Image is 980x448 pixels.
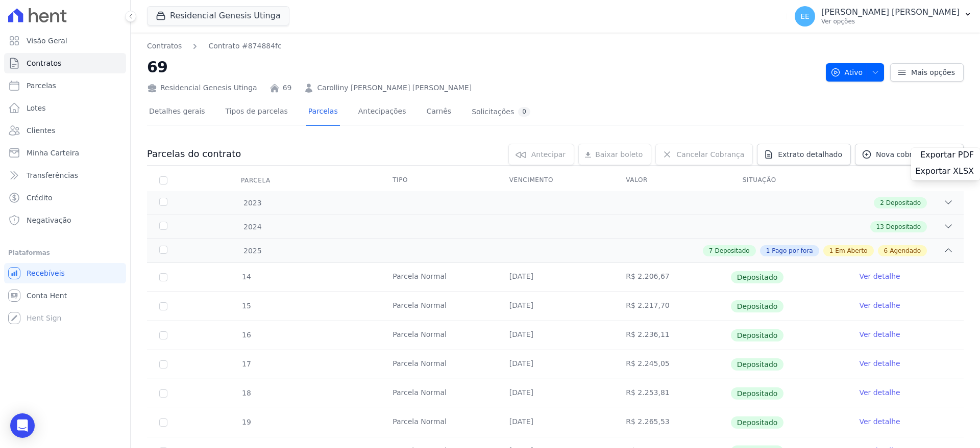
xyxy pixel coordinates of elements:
a: Ver detalhe [859,300,900,310]
span: Recebíveis [27,268,65,278]
span: Ativo [830,63,863,82]
a: Mais opções [890,63,964,82]
span: Nova cobrança avulsa [876,149,955,160]
div: Parcela [229,170,283,191]
a: 69 [283,83,292,93]
span: 1 [829,246,834,255]
a: Solicitações0 [470,99,532,126]
td: [DATE] [497,408,614,437]
nav: Breadcrumb [147,41,818,51]
a: Parcelas [306,99,340,126]
h2: 69 [147,56,818,78]
div: Residencial Genesis Utinga [147,83,257,93]
td: R$ 2.253,81 [614,379,730,408]
a: Antecipações [356,99,408,126]
span: 19 [241,418,251,426]
span: Parcelas [27,81,56,91]
span: Depositado [886,198,921,207]
td: R$ 2.265,53 [614,408,730,437]
span: Depositado [731,387,784,400]
td: [DATE] [497,263,614,292]
td: Parcela Normal [380,379,497,408]
div: Plataformas [8,247,122,259]
span: 17 [241,360,251,368]
a: Conta Hent [4,285,126,306]
span: 18 [241,389,251,397]
a: Ver detalhe [859,416,900,427]
input: Só é possível selecionar pagamentos em aberto [159,331,167,339]
span: Depositado [886,222,921,231]
span: Depositado [731,358,784,371]
span: Extrato detalhado [778,149,842,160]
td: Parcela Normal [380,263,497,292]
th: Vencimento [497,170,614,191]
span: Negativação [27,215,71,225]
span: Clientes [27,125,55,136]
span: EE [800,13,810,20]
a: Ver detalhe [859,358,900,368]
a: Minha Carteira [4,143,126,163]
a: Lotes [4,98,126,118]
td: R$ 2.236,11 [614,321,730,350]
a: Parcelas [4,75,126,96]
a: Clientes [4,120,126,141]
span: 1 [766,246,770,255]
span: Depositado [715,246,749,255]
div: Solicitações [472,107,530,117]
a: Contratos [147,41,182,51]
input: Só é possível selecionar pagamentos em aberto [159,418,167,427]
td: [DATE] [497,379,614,408]
span: Exportar XLSX [915,166,974,176]
a: Transferências [4,165,126,186]
input: Só é possível selecionar pagamentos em aberto [159,360,167,368]
span: Minha Carteira [27,148,79,158]
a: Exportar XLSX [915,166,976,178]
div: 0 [518,107,530,117]
button: Ativo [826,63,885,82]
span: 6 [884,246,888,255]
button: Residencial Genesis Utinga [147,6,289,25]
div: Open Intercom Messenger [10,413,35,438]
td: Parcela Normal [380,292,497,321]
button: EE [PERSON_NAME] [PERSON_NAME] Ver opções [787,2,980,31]
span: Visão Geral [27,36,67,46]
p: [PERSON_NAME] [PERSON_NAME] [821,7,960,17]
span: Em Aberto [835,246,867,255]
td: [DATE] [497,350,614,379]
a: Ver detalhe [859,387,900,398]
th: Situação [730,170,847,191]
a: Contratos [4,53,126,73]
td: Parcela Normal [380,408,497,437]
input: Só é possível selecionar pagamentos em aberto [159,302,167,310]
a: Crédito [4,188,126,208]
span: Depositado [731,300,784,312]
a: Extrato detalhado [757,144,851,165]
span: Depositado [731,329,784,341]
span: Depositado [731,271,784,283]
th: Valor [614,170,730,191]
p: Ver opções [821,17,960,25]
span: Conta Hent [27,291,67,301]
span: Contratos [27,58,61,68]
td: [DATE] [497,321,614,350]
span: 16 [241,331,251,339]
th: Tipo [380,170,497,191]
span: Lotes [27,103,46,113]
span: Crédito [27,193,53,203]
span: Mais opções [911,67,955,77]
a: Negativação [4,210,126,230]
span: Agendado [890,246,921,255]
td: R$ 2.245,05 [614,350,730,379]
td: Parcela Normal [380,321,497,350]
span: Depositado [731,416,784,429]
a: Visão Geral [4,31,126,51]
span: 14 [241,273,251,281]
a: Detalhes gerais [147,99,207,126]
a: Carnês [424,99,453,126]
input: Só é possível selecionar pagamentos em aberto [159,389,167,398]
td: R$ 2.206,67 [614,263,730,292]
a: Recebíveis [4,263,126,283]
a: Nova cobrança avulsa [855,144,964,165]
a: Ver detalhe [859,271,900,281]
a: Tipos de parcelas [224,99,290,126]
